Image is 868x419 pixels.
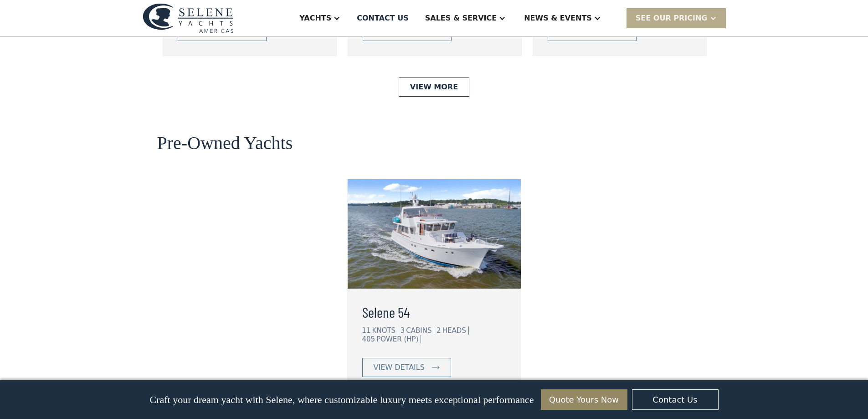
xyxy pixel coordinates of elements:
div: view details [374,362,425,373]
a: Contact Us [632,389,719,410]
div: News & EVENTS [524,13,592,24]
p: Craft your dream yacht with Selene, where customizable luxury meets exceptional performance [149,394,534,406]
div: 3 [401,326,405,335]
a: view details [362,358,451,377]
div: 2 [437,326,441,335]
div: 11 [362,326,371,335]
a: Selene 54 [362,301,506,323]
a: View More [399,78,469,97]
a: Quote Yours Now [541,389,627,410]
div: Contact US [357,13,409,24]
div: SEE Our Pricing [627,8,726,28]
img: icon [432,366,440,369]
h2: Pre-Owned Yachts [157,133,293,153]
div: CABINS [406,326,434,335]
div: SEE Our Pricing [636,13,708,24]
div: Sales & Service [425,13,497,24]
div: POWER (HP) [376,335,421,343]
div: Yachts [299,13,331,24]
div: KNOTS [372,326,398,335]
img: logo [143,3,234,33]
div: HEADS [442,326,469,335]
div: 405 [362,335,375,343]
